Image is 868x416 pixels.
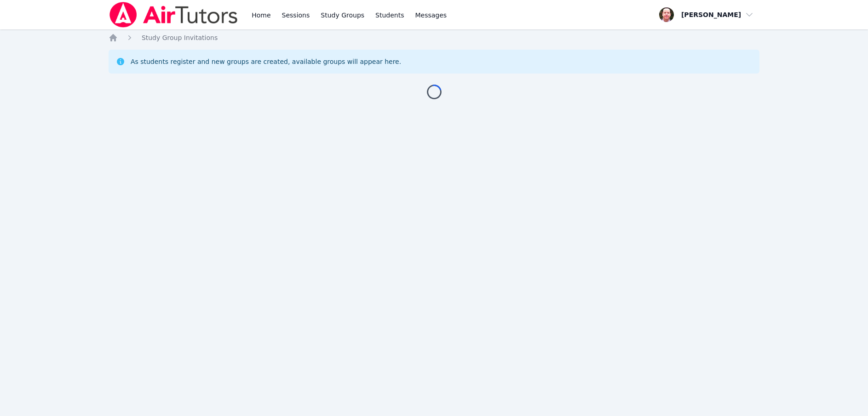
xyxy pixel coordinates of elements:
[109,33,759,42] nav: Breadcrumb
[142,33,218,42] a: Study Group Invitations
[131,57,401,66] div: As students register and new groups are created, available groups will appear here.
[109,2,239,28] img: Air Tutors
[415,11,447,20] span: Messages
[142,34,218,41] span: Study Group Invitations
